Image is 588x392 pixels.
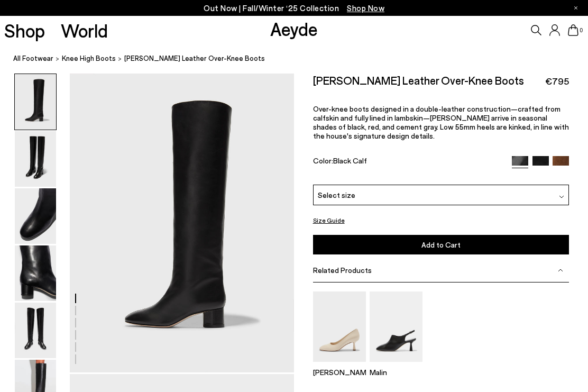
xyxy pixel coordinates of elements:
[421,240,461,249] span: Add to Cart
[15,245,56,301] img: Willa Leather Over-Knee Boots - Image 4
[313,74,524,87] h2: [PERSON_NAME] Leather Over-Knee Boots
[15,74,56,130] img: Willa Leather Over-Knee Boots - Image 1
[313,354,366,377] a: Giotta Round-Toe Pumps [PERSON_NAME]
[370,354,422,377] a: Malin Slingback Mules Malin
[62,54,116,62] span: knee high boots
[204,2,384,15] p: Out Now | Fall/Winter ‘25 Collection
[318,189,355,200] span: Select size
[15,303,56,358] img: Willa Leather Over-Knee Boots - Image 5
[313,368,366,377] p: [PERSON_NAME]
[313,156,504,168] div: Color:
[347,3,384,13] span: Navigate to /collections/new-in
[558,268,563,273] img: svg%3E
[568,24,578,36] a: 0
[313,104,569,140] p: Over-knee boots designed in a double-leather construction—crafted from calfskin and fully lined i...
[62,53,116,64] a: knee high boots
[15,131,56,187] img: Willa Leather Over-Knee Boots - Image 2
[270,17,318,40] a: Aeyde
[370,291,422,362] img: Malin Slingback Mules
[4,21,45,40] a: Shop
[370,368,422,377] p: Malin
[313,266,372,275] span: Related Products
[13,44,588,74] nav: breadcrumb
[124,53,265,64] span: [PERSON_NAME] Leather Over-Knee Boots
[61,21,108,40] a: World
[545,75,569,88] span: €795
[578,28,584,33] span: 0
[15,188,56,244] img: Willa Leather Over-Knee Boots - Image 3
[313,291,366,362] img: Giotta Round-Toe Pumps
[333,156,367,165] span: Black Calf
[13,53,53,64] a: All Footwear
[559,194,564,199] img: svg%3E
[313,214,345,227] button: Size Guide
[313,235,569,254] button: Add to Cart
